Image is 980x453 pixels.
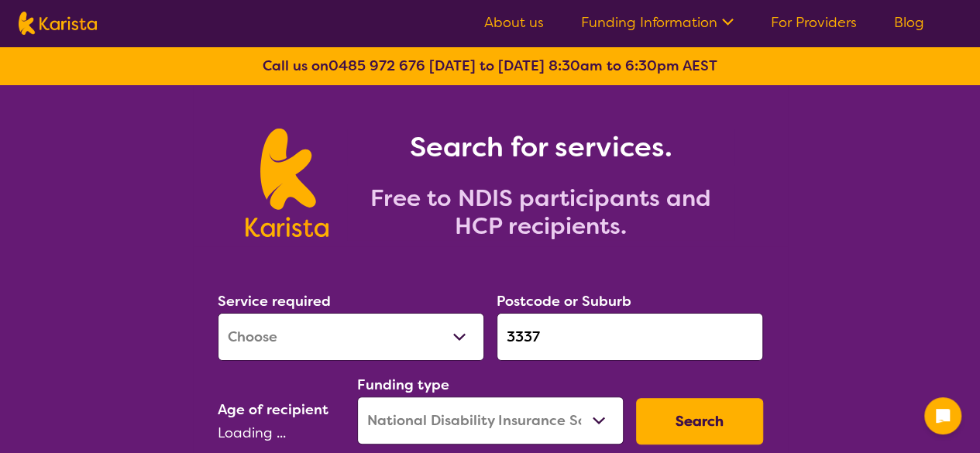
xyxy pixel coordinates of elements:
[218,292,331,311] label: Service required
[484,13,544,32] a: About us
[636,398,763,444] button: Search
[246,129,328,237] img: Karista logo
[581,13,734,32] a: Funding Information
[347,129,734,166] h1: Search for services.
[263,57,717,75] b: Call us on [DATE] to [DATE] 8:30am to 6:30pm AEST
[894,13,924,32] a: Blog
[218,400,328,419] label: Age of recipient
[771,13,857,32] a: For Providers
[347,184,734,240] h2: Free to NDIS participants and HCP recipients.
[328,57,425,75] a: 0485 972 676
[497,313,763,361] input: Type
[19,12,97,35] img: Karista logo
[218,421,345,444] div: Loading ...
[497,292,631,311] label: Postcode or Suburb
[357,376,449,394] label: Funding type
